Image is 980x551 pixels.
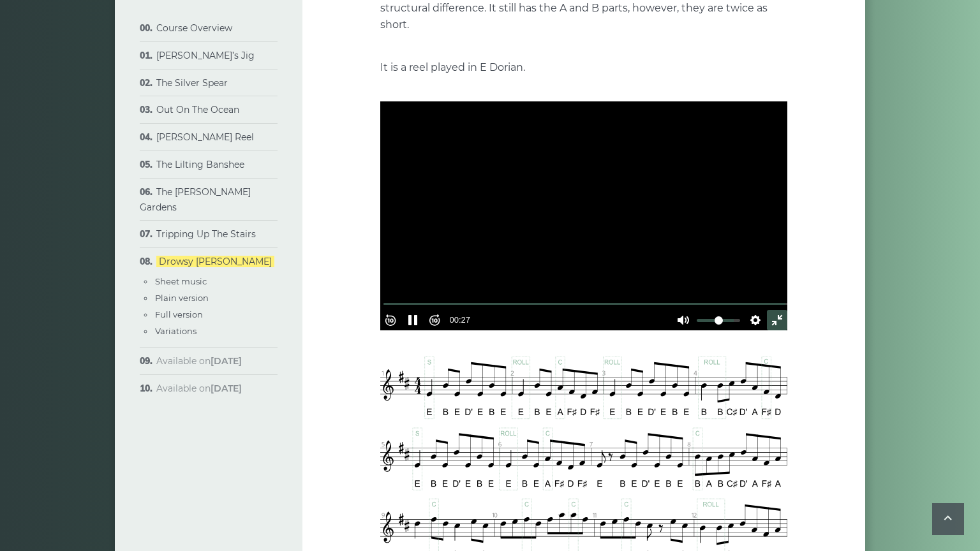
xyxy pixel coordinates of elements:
p: It is a reel played in E Dorian. [380,59,787,76]
a: The Lilting Banshee [156,159,244,170]
strong: [DATE] [211,383,242,394]
a: [PERSON_NAME] Reel [156,131,254,143]
a: The Silver Spear [156,77,228,89]
a: Plain version [155,293,209,303]
strong: [DATE] [211,355,242,367]
a: Course Overview [156,22,232,34]
span: Available on [156,383,242,394]
a: Tripping Up The Stairs [156,228,256,240]
a: Variations [155,326,197,336]
a: Sheet music [155,276,207,286]
span: Available on [156,355,242,367]
a: [PERSON_NAME]’s Jig [156,50,255,61]
a: Out On The Ocean [156,104,239,115]
a: Full version [155,309,203,320]
a: The [PERSON_NAME] Gardens [140,186,251,213]
a: Drowsy [PERSON_NAME] [156,256,274,267]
